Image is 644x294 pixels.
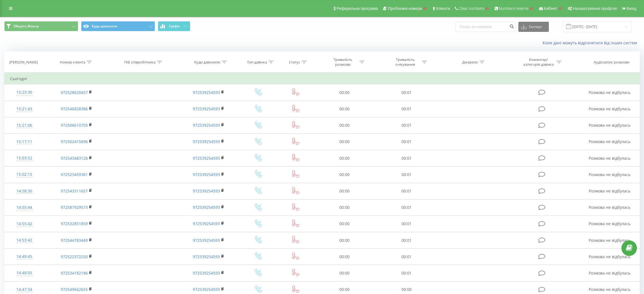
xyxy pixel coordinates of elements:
[499,6,529,11] span: Numbers reserve
[376,232,438,249] td: 00:01
[376,133,438,150] td: 00:01
[193,205,220,210] a: 972539254593
[61,155,88,161] a: 972543483126
[61,139,88,144] a: 972502415696
[193,238,220,243] a: 972539254593
[388,6,422,11] span: Проблемні номери
[589,188,630,194] span: Розмова не відбулась
[81,21,155,31] button: Куди дзвонили
[247,60,267,65] div: Тип дзвінка
[522,57,555,67] div: Коментар/категорія дзвінка
[61,254,88,259] a: 972522372250
[589,139,630,144] span: Розмова не відбулась
[589,172,630,177] span: Розмова не відбулась
[61,106,88,111] a: 972546828386
[313,166,376,183] td: 00:00
[376,249,438,265] td: 00:01
[61,238,88,243] a: 972544783449
[313,84,376,101] td: 00:00
[589,106,630,111] span: Розмова не відбулась
[10,169,39,180] div: 15:02:15
[193,287,220,292] a: 972539254593
[193,188,220,194] a: 972539254593
[589,238,630,243] span: Розмова не відбулась
[193,254,220,259] a: 972539254593
[61,122,88,128] a: 972506610705
[376,216,438,232] td: 00:01
[313,232,376,249] td: 00:00
[376,150,438,166] td: 00:01
[61,172,88,177] a: 972523459381
[61,205,88,210] a: 972587929573
[10,218,39,229] div: 14:55:42
[589,205,630,210] span: Розмова не відбулась
[589,90,630,95] span: Розмова не відбулась
[589,254,630,259] span: Розмова не відбулась
[10,120,39,131] div: 15:21:06
[376,84,438,101] td: 00:01
[4,21,78,31] button: Оберіть Фільтр
[193,270,220,276] a: 972539254593
[10,153,39,164] div: 15:03:52
[390,57,420,67] div: Тривалість очікування
[589,221,630,226] span: Розмова не відбулась
[313,216,376,232] td: 00:00
[14,24,39,28] span: Оберіть Фільтр
[61,188,88,194] a: 972543311657
[462,60,478,65] div: Джерело
[61,270,88,276] a: 972534182186
[313,265,376,281] td: 00:00
[518,22,549,32] button: Експорт
[544,6,558,11] span: Кабінет
[594,60,629,65] div: Аудіозапис розмови
[626,6,636,11] span: Вихід
[589,122,630,128] span: Розмова не відбулась
[313,199,376,216] td: 00:00
[376,101,438,117] td: 00:01
[376,166,438,183] td: 00:01
[193,90,220,95] a: 972539254593
[376,199,438,216] td: 00:01
[193,172,220,177] a: 972539254593
[289,60,300,65] div: Статус
[5,73,640,84] td: Сьогодні
[10,87,39,98] div: 15:23:30
[456,22,516,32] input: Пошук за номером
[589,287,630,292] span: Розмова не відбулась
[313,133,376,150] td: 00:00
[193,106,220,111] a: 972539254593
[313,150,376,166] td: 00:00
[169,24,180,28] span: Графік
[10,235,39,246] div: 14:53:42
[9,60,38,65] div: [PERSON_NAME]
[328,57,358,67] div: Тривалість розмови
[376,265,438,281] td: 00:01
[313,101,376,117] td: 00:00
[193,139,220,144] a: 972539254593
[10,186,39,197] div: 14:58:30
[124,60,156,65] div: ПІБ співробітника
[376,117,438,133] td: 00:01
[10,251,39,262] div: 14:49:45
[60,60,85,65] div: Номер клієнта
[589,270,630,276] span: Розмова не відбулась
[193,155,220,161] a: 972539254593
[313,117,376,133] td: 00:00
[436,6,450,11] span: Клієнти
[61,221,88,226] a: 972532851859
[10,104,39,115] div: 15:21:43
[194,60,220,65] div: Куди дзвонили
[10,267,39,278] div: 14:48:05
[61,90,88,95] a: 972528620457
[459,6,484,11] span: Clear numbers
[337,6,378,11] span: Реферальна програма
[10,202,39,213] div: 14:55:44
[313,183,376,199] td: 00:00
[313,249,376,265] td: 00:00
[193,122,220,128] a: 972539254593
[61,287,88,292] a: 972549662655
[10,136,39,147] div: 15:17:11
[573,6,617,11] span: Налаштування профілю
[376,183,438,199] td: 00:01
[158,21,190,31] button: Графік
